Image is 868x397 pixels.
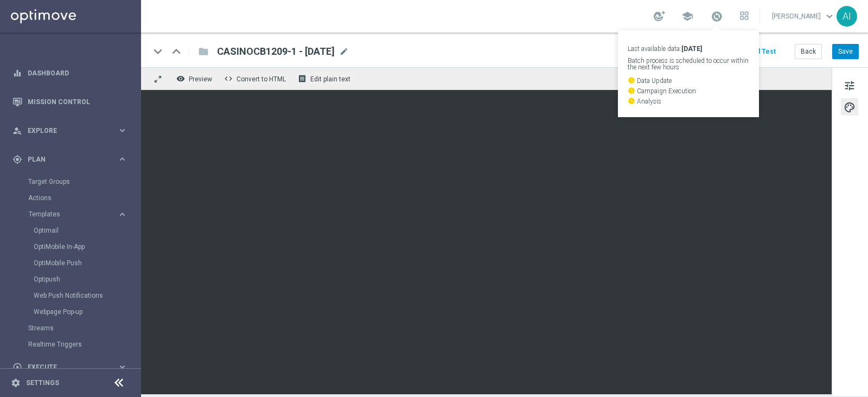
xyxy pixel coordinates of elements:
div: Plan [12,155,117,164]
button: person_search Explore keyboard_arrow_right [12,126,128,135]
i: keyboard_arrow_right [117,209,127,220]
a: Webpage Pop-up [34,308,113,316]
span: Preview [189,75,212,83]
i: remove_red_eye [176,74,185,83]
span: keyboard_arrow_down [824,10,835,22]
p: Last available data: [628,46,749,52]
a: OptiMobile Push [34,259,113,267]
button: tune [841,76,858,94]
p: Data Update [628,76,749,84]
div: Dashboard [12,59,127,87]
p: Campaign Execution [628,87,749,94]
a: [PERSON_NAME]keyboard_arrow_down [771,8,837,24]
button: palette [841,98,858,116]
button: play_circle_outline Execute keyboard_arrow_right [12,363,128,372]
div: AI [837,6,857,27]
i: settings [11,378,21,388]
i: watch_later [628,87,635,94]
div: Optimail [34,222,140,239]
a: OptiMobile In-App [34,242,113,251]
div: OptiMobile In-App [34,239,140,255]
div: Realtime Triggers [28,336,140,353]
span: school [681,10,693,22]
button: gps_fixed Plan keyboard_arrow_right [12,155,128,164]
a: Dashboard [28,59,127,87]
button: equalizer Dashboard [12,69,128,78]
a: Realtime Triggers [28,340,113,349]
button: Back [795,44,822,59]
a: Settings [26,380,59,386]
i: equalizer [12,68,22,78]
a: Optimail [34,226,113,235]
i: watch_later [628,76,635,84]
p: Batch process is scheduled to occur within the next few hours [628,57,749,71]
a: Mission Control [28,87,127,116]
a: Actions [28,194,113,202]
button: receipt Edit plain text [295,72,355,86]
button: remove_red_eye Preview [174,72,217,86]
i: keyboard_arrow_right [117,125,127,136]
div: Web Push Notifications [34,287,140,304]
div: Templates [28,206,140,320]
button: code Convert to HTML [221,72,291,86]
button: Templates keyboard_arrow_right [28,210,128,219]
span: Templates [29,211,106,217]
span: CASINOCB1209-1 - 12.09.2025 [217,45,335,58]
i: keyboard_arrow_right [117,154,127,164]
a: Optipush [34,275,113,284]
i: play_circle_outline [12,362,22,372]
span: Explore [28,127,117,134]
i: keyboard_arrow_right [117,362,127,372]
div: Optipush [34,271,140,287]
span: tune [844,79,856,93]
i: gps_fixed [12,155,22,164]
div: Explore [12,126,117,136]
i: person_search [12,126,22,136]
i: receipt [298,74,307,83]
span: Edit plain text [310,75,350,83]
div: Execute [12,362,117,372]
div: Streams [28,320,140,336]
strong: [DATE] [681,45,702,53]
span: Execute [28,364,117,370]
span: mode_edit [339,47,349,56]
div: Webpage Pop-up [34,304,140,320]
div: Templates [29,211,117,217]
p: Analysis [628,97,749,105]
div: Target Groups [28,174,140,190]
div: Mission Control [12,87,127,116]
a: Web Push Notifications [34,291,113,300]
button: Save [832,44,859,59]
i: watch_later [628,97,635,105]
a: Target Groups [28,177,113,186]
span: Plan [28,156,117,163]
div: Actions [28,190,140,206]
span: code [224,74,233,83]
button: Send Test [742,44,777,59]
button: Mission Control [12,98,128,106]
a: Streams [28,324,113,332]
a: Last available data:[DATE] Batch process is scheduled to occur within the next few hours watch_la... [710,8,724,25]
span: Convert to HTML [237,75,286,83]
div: OptiMobile Push [34,255,140,271]
span: palette [844,100,856,114]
